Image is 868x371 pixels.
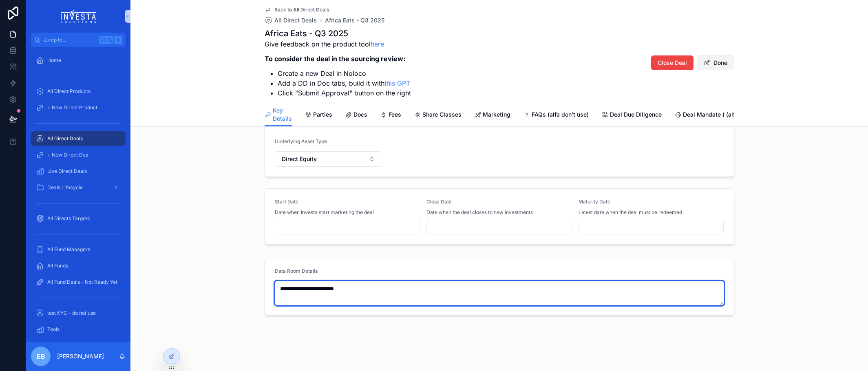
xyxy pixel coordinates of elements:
[47,263,68,269] span: All Funds
[47,135,83,142] span: All Direct Deals
[273,106,292,123] span: Key Details
[47,215,90,222] span: All Directs Targets
[278,68,411,78] li: Create a new Deal in Noloco
[275,151,382,167] button: Select Button
[389,110,401,119] span: Fees
[483,110,510,119] span: Marketing
[278,88,411,98] li: Click "Submit Approval" button on the right
[31,306,126,320] a: test KYC - do not use
[275,268,318,274] span: Data Room Details
[47,104,97,111] span: + New Direct Product
[579,209,682,216] span: Latest date when the deal must be redeemed
[31,242,126,257] a: All Fund Managers
[31,258,126,273] a: All Funds
[422,110,462,119] span: Share Classes
[47,279,117,285] span: All Fund Deals - Not Ready Yet
[31,33,126,47] button: Jump to...CtrlK
[31,100,126,115] a: + New Direct Product
[47,57,61,64] span: Home
[384,79,410,87] a: this GPT
[683,110,769,119] span: Deal Mandate ( (alfa don't use))
[47,246,90,253] span: All Fund Managers
[99,36,113,44] span: Ctrl
[31,180,126,195] a: Deals Lifecycle
[274,16,317,24] span: All Direct Deals
[675,107,769,124] a: Deal Mandate ( (alfa don't use))
[265,7,329,13] a: Back to All Direct Deals
[475,107,510,124] a: Marketing
[313,110,332,119] span: Parties
[47,184,83,191] span: Deals Lifecycle
[47,326,60,333] span: Tools
[31,164,126,179] a: Live Direct Deals
[31,275,126,289] a: All Fund Deals - Not Ready Yet
[31,131,126,146] a: All Direct Deals
[305,107,332,124] a: Parties
[265,16,317,24] a: All Direct Deals
[61,10,96,23] img: App logo
[31,84,126,99] a: All Direct Products
[353,110,367,119] span: Docs
[44,37,95,43] span: Jump to...
[265,55,405,63] strong: To consider the deal in the sourcing review:
[325,16,384,24] a: Africa Eats - Q3 2025
[426,209,533,216] span: Date when the deal closes to new investments
[579,199,610,205] span: Maturity Date
[275,209,374,216] span: Date when Investa start marketing the deal
[414,107,462,124] a: Share Classes
[345,107,367,124] a: Docs
[265,39,411,49] p: Give feedback on the product tool
[265,28,411,39] h1: Africa Eats - Q3 2025
[47,152,90,158] span: + New Direct Deal
[47,310,96,316] span: test KYC - do not use
[278,78,411,88] li: Add a DD in Doc tabs, build it with
[610,110,662,119] span: Deal Due Diligence
[115,37,121,43] span: K
[651,55,694,70] button: Close Deal
[658,59,687,67] span: Close Deal
[602,107,662,124] a: Deal Due Diligence
[37,351,45,361] span: EB
[523,107,589,124] a: FAQs (alfa don't use)
[275,138,327,144] span: Underlying Asset Type
[26,47,130,342] div: scrollable content
[426,199,452,205] span: Close Date
[371,40,384,48] a: here
[31,53,126,68] a: Home
[532,110,589,119] span: FAQs (alfa don't use)
[57,352,104,360] p: [PERSON_NAME]
[265,103,292,127] a: Key Details
[31,322,126,337] a: Tools
[380,107,401,124] a: Fees
[274,7,329,13] span: Back to All Direct Deals
[275,199,298,205] span: Start Date
[697,55,734,70] button: Done
[31,148,126,162] a: + New Direct Deal
[47,88,91,95] span: All Direct Products
[282,155,317,163] span: Direct Equity
[47,168,87,174] span: Live Direct Deals
[31,211,126,226] a: All Directs Targets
